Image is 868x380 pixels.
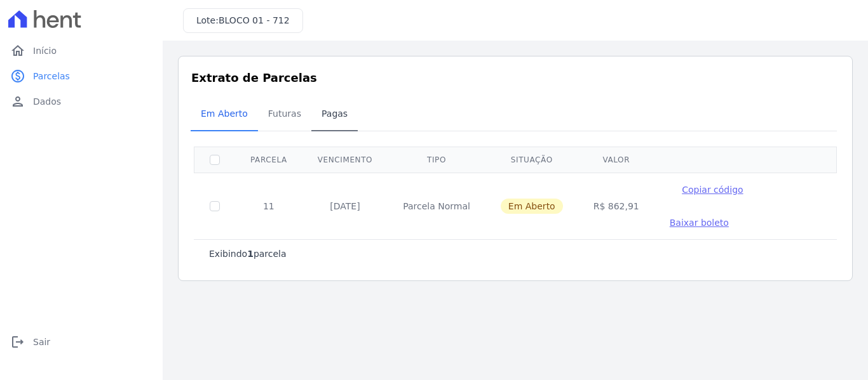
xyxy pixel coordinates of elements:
[196,14,290,27] h3: Lote:
[302,173,388,239] td: [DATE]
[578,173,654,239] td: R$ 862,91
[247,249,254,259] b: 1
[261,101,309,126] span: Futuras
[33,336,50,348] span: Sair
[5,89,158,114] a: personDados
[5,329,158,355] a: logoutSair
[191,69,839,86] h3: Extrato de Parcelas
[10,43,25,58] i: home
[235,147,302,173] th: Parcela
[191,98,258,131] a: Em Aberto
[33,44,57,57] span: Início
[5,63,158,89] a: paidParcelas
[388,173,485,239] td: Parcela Normal
[302,147,388,173] th: Vencimento
[670,218,729,228] span: Baixar boleto
[670,216,729,229] a: Baixar boleto
[258,98,311,131] a: Futuras
[388,147,485,173] th: Tipo
[578,147,654,173] th: Valor
[219,15,290,25] span: BLOCO 01 - 712
[501,199,563,214] span: Em Aberto
[5,38,158,63] a: homeInício
[682,185,743,195] span: Copiar código
[485,147,578,173] th: Situação
[314,101,355,126] span: Pagas
[670,183,756,196] button: Copiar código
[33,70,70,82] span: Parcelas
[10,334,25,350] i: logout
[10,69,25,84] i: paid
[235,173,302,239] td: 11
[193,101,255,126] span: Em Aberto
[10,94,25,109] i: person
[311,98,358,131] a: Pagas
[33,95,61,108] span: Dados
[209,247,287,260] p: Exibindo parcela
